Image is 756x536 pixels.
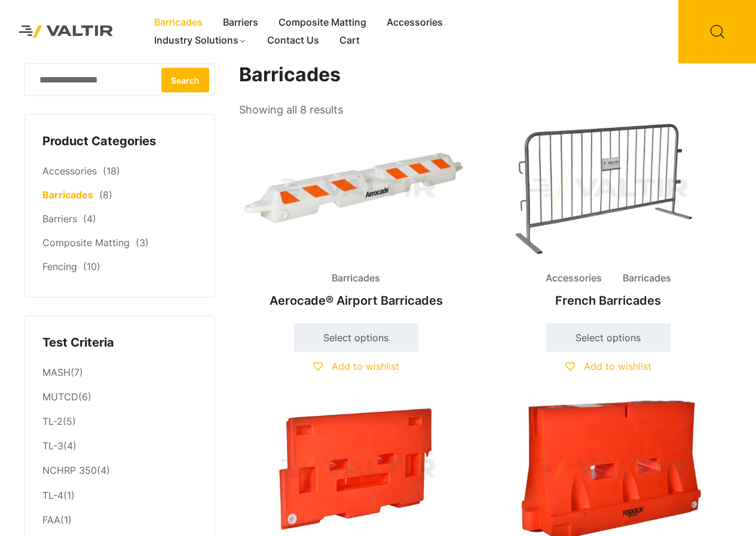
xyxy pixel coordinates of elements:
[42,391,78,403] a: MUTCD
[42,334,197,352] h4: Test Criteria
[136,237,149,249] span: (3)
[332,360,399,372] span: Add to wishlist
[144,14,213,32] a: Barricades
[144,32,257,50] a: Industry Solutions
[103,165,120,177] span: (18)
[161,68,209,92] button: Search
[42,385,197,410] li: (6)
[42,133,197,151] h4: Product Categories
[42,489,63,501] a: TL-4
[42,464,97,476] a: NCHRP 350
[42,415,63,427] a: TL-2
[584,360,651,372] span: Add to wishlist
[42,237,130,249] a: Composite Matting
[537,269,611,287] span: Accessories
[42,366,71,378] a: MASH
[239,100,343,120] p: Showing all 8 results
[42,483,197,508] li: (1)
[42,440,63,452] a: TL-3
[9,16,123,48] img: Valtir Rentals
[99,189,112,201] span: (8)
[42,261,77,272] a: Fencing
[268,14,377,32] a: Composite Matting
[565,360,651,372] a: Add to wishlist
[377,14,453,32] a: Accessories
[491,287,725,314] h2: French Barricades
[83,261,100,272] span: (10)
[83,213,96,225] span: (4)
[42,165,97,177] a: Accessories
[239,120,473,314] a: BarricadesAerocade® Airport Barricades
[546,323,671,352] a: Select options for “French Barricades”
[491,120,725,314] a: Accessories BarricadesFrench Barricades
[42,410,197,434] li: (5)
[257,32,329,50] a: Contact Us
[239,63,726,87] h1: Barricades
[329,32,370,50] a: Cart
[42,459,197,483] li: (4)
[42,508,197,529] li: (1)
[42,360,197,385] li: (7)
[614,269,680,287] span: Barricades
[294,323,418,352] a: Select options for “Aerocade® Airport Barricades”
[313,360,399,372] a: Add to wishlist
[42,213,77,225] a: Barriers
[42,189,93,201] a: Barricades
[239,287,473,314] h2: Aerocade® Airport Barricades
[323,269,389,287] span: Barricades
[42,434,197,459] li: (4)
[42,514,60,526] a: FAA
[213,14,268,32] a: Barriers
